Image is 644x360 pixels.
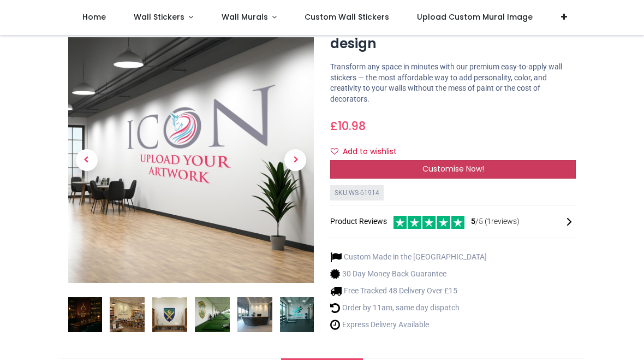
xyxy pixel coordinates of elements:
a: Previous [68,74,105,246]
span: Wall Stickers [134,11,184,22]
span: Previous [76,150,98,172]
img: Custom Wall Sticker - Logo or Artwork Printing - Upload your design [67,298,102,333]
i: Add to wishlist [331,147,338,155]
img: Custom Wall Sticker - Logo or Artwork Printing - Upload your design [195,298,230,333]
span: £ [330,118,366,134]
a: Next [277,74,314,246]
span: 10.98 [338,118,366,134]
img: Custom Wall Sticker - Logo or Artwork Printing - Upload your design [152,298,187,333]
li: Order by 11am, same day dispatch [330,302,487,314]
span: Wall Murals [222,11,268,22]
p: Transform any space in minutes with our premium easy-to-apply wall stickers — the most affordable... [330,62,576,104]
span: Custom Wall Stickers [305,11,389,22]
li: 30 Day Money Back Guarantee [330,268,487,280]
span: Next [284,150,306,172]
span: /5 ( 1 reviews) [471,216,520,227]
img: Custom Wall Sticker - Logo or Artwork Printing - Upload your design [237,298,272,333]
li: Custom Made in the [GEOGRAPHIC_DATA] [330,251,487,263]
img: Custom Wall Sticker - Logo or Artwork Printing - Upload your design [68,38,314,284]
div: Product Reviews [330,214,576,229]
img: Custom Wall Sticker - Logo or Artwork Printing - Upload your design [280,298,315,333]
span: Home [82,11,106,22]
span: Upload Custom Mural Image [417,11,533,22]
span: 5 [471,217,475,226]
div: SKU: WS-61914 [330,185,384,201]
li: Express Delivery Available [330,319,487,331]
li: Free Tracked 48 Delivery Over £15 [330,285,487,297]
span: Customise Now! [422,163,484,174]
img: Custom Wall Sticker - Logo or Artwork Printing - Upload your design [110,298,145,333]
button: Add to wishlistAdd to wishlist [330,143,406,161]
